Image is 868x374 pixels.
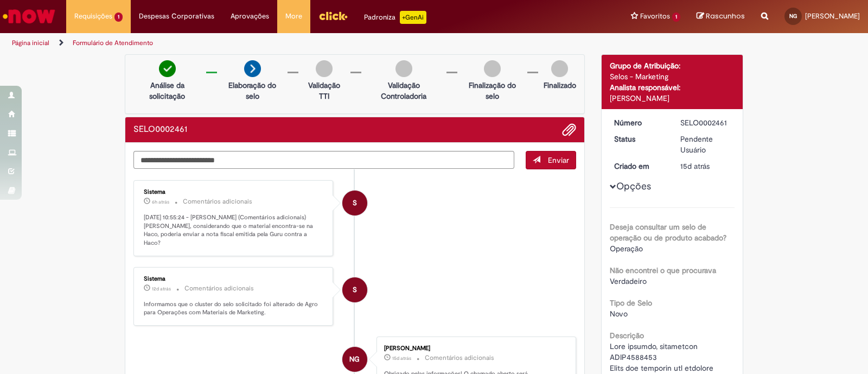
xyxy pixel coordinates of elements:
[680,161,731,172] div: 15/08/2025 09:56:22
[114,12,123,22] span: 1
[74,11,112,22] span: Requisições
[606,134,673,144] dt: Status
[610,309,628,319] span: Novo
[610,276,647,286] span: Verdadeiro
[805,11,860,21] span: [PERSON_NAME]
[152,286,171,292] span: 12d atrás
[144,300,324,317] p: Informamos que o cluster do selo solicitado foi alterado de Agro para Operações com Materiais de ...
[562,123,576,137] button: Adicionar anexos
[152,199,169,205] time: 29/08/2025 10:55:26
[139,11,214,22] span: Despesas Corporativas
[304,80,345,102] p: Validação TTI
[364,11,426,24] div: Padroniza
[680,161,710,171] span: 15d atrás
[152,286,171,292] time: 18/08/2025 08:30:26
[392,355,411,362] time: 15/08/2025 09:56:21
[548,155,569,165] span: Enviar
[610,331,644,340] b: Descrição
[610,82,735,93] div: Analista responsável:
[680,117,731,128] div: SELO0002461
[349,346,360,372] span: NG
[697,11,745,22] a: Rascunhos
[680,134,731,155] div: Pendente Usuário
[463,80,521,102] p: Finalização do selo
[610,244,643,253] span: Operação
[342,277,367,302] div: System
[133,125,187,135] h2: SELO0002461 Histórico de tíquete
[159,60,176,77] img: check-circle-green.png
[152,199,169,205] span: 6h atrás
[551,60,568,77] img: img-circle-grey.png
[610,222,726,243] b: Deseja consultar um selo de operação ou de produto acabado?
[12,39,49,47] a: Página inicial
[395,60,412,77] img: img-circle-grey.png
[484,60,501,77] img: img-circle-grey.png
[231,11,269,22] span: Aprovações
[353,277,357,303] span: S
[144,276,324,282] div: Sistema
[610,60,735,71] div: Grupo de Atribuição:
[610,265,716,275] b: Não encontrei o que procurava
[316,60,333,77] img: img-circle-grey.png
[285,11,302,22] span: More
[183,197,252,206] small: Comentários adicionais
[144,213,324,248] p: [DATE] 10:55:24 - [PERSON_NAME] (Comentários adicionais) [PERSON_NAME], considerando que o materi...
[318,8,348,24] img: click_logo_yellow_360x200.png
[610,71,735,82] div: Selos - Marketing
[184,284,254,293] small: Comentários adicionais
[680,161,710,171] time: 15/08/2025 09:56:22
[672,12,680,22] span: 1
[425,353,494,363] small: Comentários adicionais
[244,60,261,77] img: arrow-next.png
[606,161,673,172] dt: Criado em
[8,33,571,53] ul: Trilhas de página
[400,11,426,24] p: +GenAi
[353,190,357,216] span: S
[610,298,652,308] b: Tipo de Selo
[544,80,576,91] p: Finalizado
[133,80,201,102] p: Análise da solicitação
[789,12,797,20] span: NG
[392,355,411,362] span: 15d atrás
[342,347,367,372] div: Natane Pereira Gomes
[1,5,57,27] img: ServiceNow
[367,80,442,102] p: Validação Controladoria
[606,117,673,128] dt: Número
[144,189,324,195] div: Sistema
[706,11,745,21] span: Rascunhos
[342,191,367,215] div: System
[384,345,565,352] div: [PERSON_NAME]
[526,151,576,169] button: Enviar
[640,11,670,22] span: Favoritos
[222,80,282,102] p: Elaboração do selo
[610,93,735,104] div: [PERSON_NAME]
[73,39,153,47] a: Formulário de Atendimento
[133,151,514,169] textarea: Digite sua mensagem aqui...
